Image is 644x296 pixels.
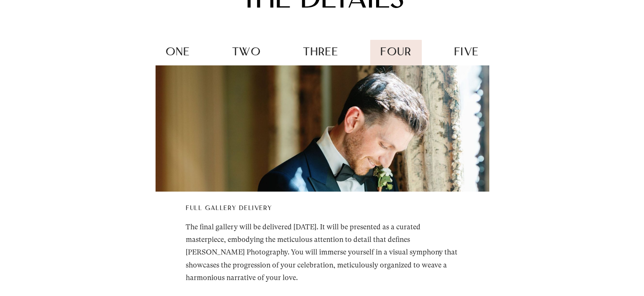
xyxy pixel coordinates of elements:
span: two [232,47,261,58]
span: five [454,47,479,58]
span: three [303,47,338,58]
h5: The final gallery will be delivered [DATE]. It will be presented as a curated masterpiece, embody... [186,221,459,284]
span: one [166,47,190,58]
span: four [380,47,412,58]
h4: Full gallery delivery [186,204,459,213]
